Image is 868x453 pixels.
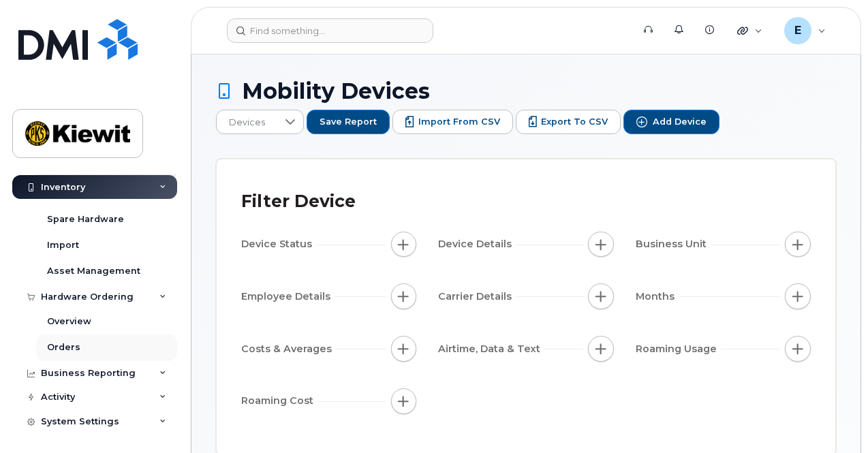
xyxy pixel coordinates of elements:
[392,110,513,134] button: Import from CSV
[241,290,335,304] span: Employee Details
[623,110,719,134] button: Add Device
[241,184,356,219] div: Filter Device
[636,290,679,304] span: Months
[438,342,544,356] span: Airtime, Data & Text
[541,116,608,128] span: Export to CSV
[636,342,721,356] span: Roaming Usage
[241,394,317,408] span: Roaming Cost
[307,110,390,134] button: Save Report
[418,116,500,128] span: Import from CSV
[516,110,621,134] button: Export to CSV
[653,116,707,128] span: Add Device
[241,237,316,251] span: Device Status
[242,79,430,103] span: Mobility Devices
[438,290,516,304] span: Carrier Details
[320,116,377,128] span: Save Report
[241,342,336,356] span: Costs & Averages
[809,394,858,443] iframe: Messenger Launcher
[636,237,711,251] span: Business Unit
[217,110,277,135] span: Devices
[438,237,516,251] span: Device Details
